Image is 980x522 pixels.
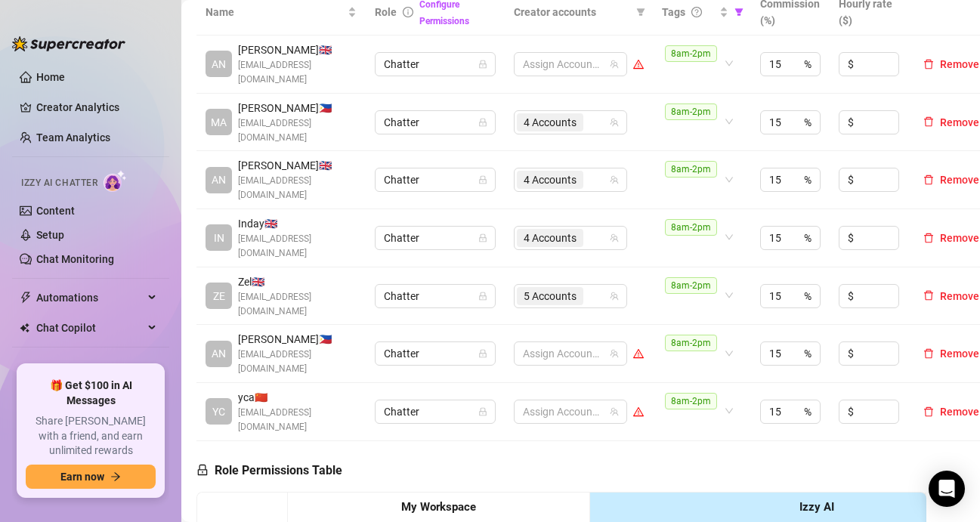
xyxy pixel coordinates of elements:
span: [PERSON_NAME] 🇬🇧 [238,42,357,58]
strong: Izzy AI [799,500,834,514]
span: team [610,60,619,69]
span: warning [633,59,644,69]
span: Izzy AI Chatter [21,176,97,190]
span: YC [212,403,225,420]
span: AN [212,56,226,73]
h5: Role Permissions Table [196,462,342,480]
span: 🎁 Get $100 in AI Messages [26,378,156,408]
span: Chatter [384,227,487,249]
span: lock [478,118,487,127]
span: 4 Accounts [517,113,583,131]
span: Tags [662,4,685,20]
span: 8am-2pm [665,219,717,236]
span: Share [PERSON_NAME] with a friend, and earn unlimited rewards [26,414,156,459]
div: Open Intercom Messenger [929,471,965,507]
img: AI Chatter [104,170,127,192]
a: Home [36,71,65,83]
span: Earn now [60,471,104,483]
span: Chat Copilot [36,316,144,340]
span: [EMAIL_ADDRESS][DOMAIN_NAME] [238,116,357,145]
a: Chat Monitoring [36,253,114,265]
span: thunderbolt [20,292,32,304]
span: AN [212,171,226,188]
span: Remove [940,58,979,70]
span: yca 🇨🇳 [238,389,357,406]
span: AN [212,345,226,362]
span: 4 Accounts [524,114,577,131]
span: delete [923,116,934,127]
span: [EMAIL_ADDRESS][DOMAIN_NAME] [238,58,357,87]
span: lock [478,233,487,242]
span: delete [923,290,934,301]
span: Remove [940,232,979,244]
span: delete [923,406,934,417]
span: lock [478,60,487,69]
span: Name [206,4,345,20]
span: Zel 🇬🇧 [238,273,357,290]
span: delete [923,175,934,185]
span: delete [923,59,934,69]
span: Role [375,6,397,18]
span: team [610,175,619,184]
span: 4 Accounts [524,171,577,188]
span: 8am-2pm [665,45,717,62]
span: 5 Accounts [517,287,583,305]
span: ZE [213,288,225,304]
span: [EMAIL_ADDRESS][DOMAIN_NAME] [238,406,357,434]
span: [EMAIL_ADDRESS][DOMAIN_NAME] [238,290,357,319]
span: 4 Accounts [524,230,577,246]
span: MA [211,114,227,131]
span: Remove [940,174,979,186]
img: logo-BBDzfeDw.svg [12,36,125,51]
span: team [610,407,619,416]
span: Chatter [384,342,487,365]
span: [PERSON_NAME] 🇬🇧 [238,157,357,174]
span: 5 Accounts [524,288,577,304]
span: team [610,233,619,242]
span: info-circle [403,7,413,17]
span: 8am-2pm [665,335,717,351]
a: Team Analytics [36,131,110,144]
span: delete [923,348,934,359]
span: Chatter [384,285,487,307]
span: arrow-right [110,471,121,482]
span: Remove [940,116,979,128]
span: lock [478,292,487,301]
span: 8am-2pm [665,161,717,178]
span: filter [636,8,645,17]
span: team [610,349,619,358]
span: warning [633,406,644,417]
span: [EMAIL_ADDRESS][DOMAIN_NAME] [238,232,357,261]
span: Remove [940,290,979,302]
span: warning [633,348,644,359]
span: 8am-2pm [665,277,717,294]
span: lock [196,464,209,476]
span: Remove [940,347,979,360]
span: Chatter [384,400,487,423]
span: lock [478,349,487,358]
span: delete [923,233,934,243]
span: IN [214,230,224,246]
span: Chatter [384,53,487,76]
button: Earn nowarrow-right [26,465,156,489]
a: Creator Analytics [36,95,157,119]
span: [EMAIL_ADDRESS][DOMAIN_NAME] [238,347,357,376]
span: Chatter [384,168,487,191]
span: filter [734,8,744,17]
span: Inday 🇬🇧 [238,215,357,232]
span: [PERSON_NAME] 🇵🇭 [238,331,357,347]
span: filter [633,1,648,23]
span: lock [478,175,487,184]
span: team [610,292,619,301]
span: [EMAIL_ADDRESS][DOMAIN_NAME] [238,174,357,202]
span: Chatter [384,111,487,134]
a: Setup [36,229,64,241]
span: filter [731,1,747,23]
span: 8am-2pm [665,103,717,120]
span: 4 Accounts [517,171,583,189]
span: Creator accounts [514,4,630,20]
strong: My Workspace [401,500,476,514]
span: question-circle [691,7,702,17]
span: lock [478,407,487,416]
span: Automations [36,286,144,310]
